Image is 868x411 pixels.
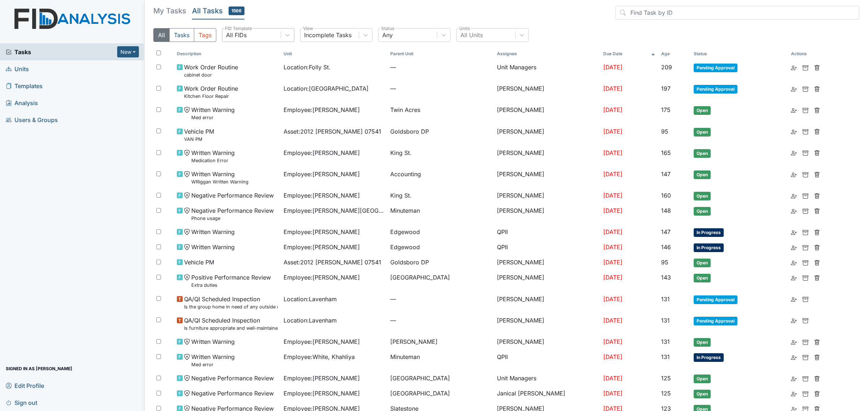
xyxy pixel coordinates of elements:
[191,215,274,222] small: Phone usage
[284,295,337,303] span: Location : Lavenham
[387,48,494,60] th: Toggle SortBy
[658,48,691,60] th: Toggle SortBy
[191,191,274,200] span: Negative Performance Review
[494,60,601,81] td: Unit Managers
[814,206,820,215] a: Delete
[694,106,711,115] span: Open
[184,316,278,332] span: QA/QI Scheduled Inspection Is furniture appropriate and well-maintained (broken, missing pieces, ...
[390,63,491,72] span: —
[156,51,161,55] input: Toggle All Rows Selected
[191,105,235,121] span: Written Warning Med error
[184,127,214,143] span: Vehicle PM VAN PM
[390,273,450,282] span: [GEOGRAPHIC_DATA]
[284,337,360,346] span: Employee : [PERSON_NAME]
[284,105,360,114] span: Employee : [PERSON_NAME]
[603,375,622,382] span: [DATE]
[694,128,711,137] span: Open
[284,389,360,398] span: Employee : [PERSON_NAME]
[694,317,737,325] span: Pending Approval
[788,48,824,60] th: Actions
[284,148,360,157] span: Employee : [PERSON_NAME]
[603,338,622,345] span: [DATE]
[6,80,43,91] span: Templates
[6,397,37,408] span: Sign out
[191,352,235,368] span: Written Warning Med error
[661,295,670,303] span: 131
[117,46,139,57] button: New
[184,136,214,143] small: VAN PM
[803,63,808,72] a: Archive
[603,228,622,235] span: [DATE]
[494,292,601,313] td: [PERSON_NAME]
[494,313,601,334] td: [PERSON_NAME]
[814,127,820,136] a: Delete
[694,375,711,383] span: Open
[284,258,381,267] span: Asset : 2012 [PERSON_NAME] 07541
[390,337,438,346] span: [PERSON_NAME]
[694,192,711,200] span: Open
[661,390,671,397] span: 125
[694,353,724,362] span: In Progress
[661,170,671,178] span: 147
[814,258,820,267] a: Delete
[603,243,622,251] span: [DATE]
[184,63,238,78] span: Work Order Routine cabinet door
[6,363,72,374] span: Signed in as [PERSON_NAME]
[6,97,38,108] span: Analysis
[814,63,820,72] a: Delete
[494,146,601,167] td: [PERSON_NAME]
[390,206,420,215] span: Minuteman
[814,228,820,236] a: Delete
[694,390,711,398] span: Open
[494,48,601,60] th: Assignee
[603,85,622,92] span: [DATE]
[803,148,808,157] a: Archive
[226,31,247,39] div: All FIDs
[661,192,671,199] span: 160
[390,352,420,361] span: Minuteman
[814,389,820,398] a: Delete
[284,374,360,382] span: Employee : [PERSON_NAME]
[803,337,808,346] a: Archive
[184,258,214,267] span: Vehicle PM
[694,85,737,94] span: Pending Approval
[191,374,274,382] span: Negative Performance Review
[390,105,420,114] span: Twin Acres
[494,270,601,291] td: [PERSON_NAME]
[6,63,29,74] span: Units
[390,316,491,325] span: —
[603,390,622,397] span: [DATE]
[6,48,117,56] a: Tasks
[390,84,491,93] span: —
[814,84,820,93] a: Delete
[603,295,622,303] span: [DATE]
[803,206,808,215] a: Archive
[694,295,737,304] span: Pending Approval
[191,170,248,185] span: Written Warning WRiggan Written Warning
[284,191,360,200] span: Employee : [PERSON_NAME]
[184,325,278,332] small: Is furniture appropriate and well-maintained (broken, missing pieces, sufficient number for seati...
[803,170,808,178] a: Archive
[281,48,387,60] th: Toggle SortBy
[803,243,808,251] a: Archive
[814,170,820,178] a: Delete
[694,207,711,216] span: Open
[284,84,369,93] span: Location : [GEOGRAPHIC_DATA]
[694,243,724,252] span: In Progress
[494,350,601,371] td: QPII
[661,149,671,156] span: 165
[390,243,420,251] span: Edgewood
[661,64,672,71] span: 209
[153,28,170,42] button: All
[694,274,711,282] span: Open
[803,105,808,114] a: Archive
[284,273,360,282] span: Employee : [PERSON_NAME]
[803,389,808,398] a: Archive
[184,93,238,100] small: Kitchen Floor Repair
[184,72,238,78] small: cabinet door
[603,170,622,178] span: [DATE]
[603,192,622,199] span: [DATE]
[390,374,450,382] span: [GEOGRAPHIC_DATA]
[191,228,235,236] span: Written Warning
